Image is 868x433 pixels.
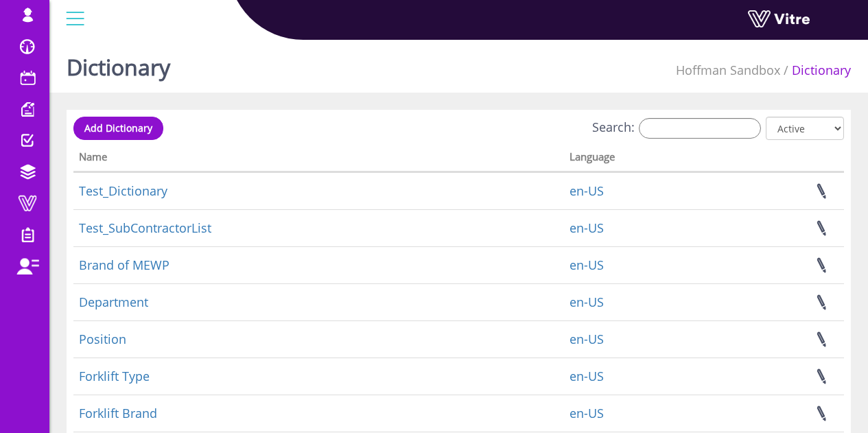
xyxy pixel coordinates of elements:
a: Hoffman Sandbox [676,62,780,78]
th: Name [73,146,564,172]
h1: Dictionary [67,34,170,93]
input: Search: [639,118,761,139]
a: en-US [570,405,604,421]
a: en-US [570,294,604,310]
a: Position [79,331,126,347]
a: en-US [570,331,604,347]
a: Department [79,294,148,310]
a: Add Dictionary [73,117,163,140]
a: Forklift Brand [79,405,157,421]
span: Add Dictionary [84,121,152,134]
th: Language [564,146,720,172]
a: en-US [570,183,604,199]
li: Dictionary [780,62,851,80]
a: en-US [570,368,604,384]
a: Test_Dictionary [79,183,167,199]
a: en-US [570,257,604,273]
a: Brand of MEWP [79,257,169,273]
a: Test_SubContractorList [79,220,211,236]
label: Search: [592,118,761,139]
a: en-US [570,220,604,236]
a: Forklift Type [79,368,150,384]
